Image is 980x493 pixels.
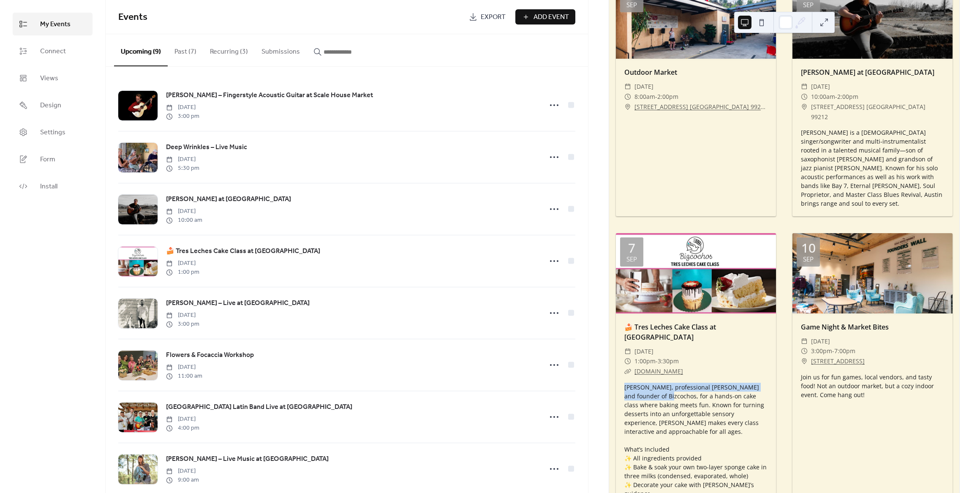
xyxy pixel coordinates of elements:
[166,90,373,101] span: [PERSON_NAME] – Fingerstyle Acoustic Guitar at Scale House Market
[634,102,768,112] a: [STREET_ADDRESS] [GEOGRAPHIC_DATA] 99212
[624,102,631,112] div: ​
[801,356,808,366] div: ​
[166,216,202,225] span: 10:00 am
[166,142,247,153] a: Deep Wrinkles – Live Music
[255,34,307,65] button: Submissions
[40,155,55,165] span: Form
[166,246,320,257] a: 🍰 Tres Leches Cake Class at [GEOGRAPHIC_DATA]
[166,207,202,216] span: [DATE]
[166,320,199,329] span: 3:00 pm
[13,148,93,171] a: Form
[834,346,855,356] span: 7:00pm
[811,82,830,92] span: [DATE]
[13,175,93,198] a: Install
[534,12,569,22] span: Add Event
[624,356,631,366] div: ​
[832,346,834,356] span: -
[166,112,199,121] span: 3:00 pm
[166,402,352,412] span: [GEOGRAPHIC_DATA] Latin Band Live at [GEOGRAPHIC_DATA]
[203,34,255,65] button: Recurring (3)
[624,346,631,357] div: ​
[803,256,814,262] div: Sep
[657,92,678,102] span: 2:00pm
[515,9,575,25] button: Add Event
[166,467,199,476] span: [DATE]
[634,367,683,375] a: [DOMAIN_NAME]
[166,476,199,485] span: 9:00 am
[166,415,199,424] span: [DATE]
[166,402,352,413] a: [GEOGRAPHIC_DATA] Latin Band Live at [GEOGRAPHIC_DATA]
[13,40,93,63] a: Connect
[40,74,58,84] span: Views
[166,103,199,112] span: [DATE]
[168,34,203,65] button: Past (7)
[166,298,310,308] span: [PERSON_NAME] – Live at [GEOGRAPHIC_DATA]
[634,82,653,92] span: [DATE]
[13,121,93,144] a: Settings
[801,92,808,102] div: ​
[624,92,631,102] div: ​
[624,82,631,92] div: ​
[166,363,202,372] span: [DATE]
[166,246,320,256] span: 🍰 Tres Leches Cake Class at [GEOGRAPHIC_DATA]
[634,346,653,357] span: [DATE]
[13,67,93,90] a: Views
[166,90,373,101] a: [PERSON_NAME] – Fingerstyle Acoustic Guitar at Scale House Market
[801,336,808,346] div: ​
[481,12,506,22] span: Export
[114,34,168,66] button: Upcoming (9)
[655,92,657,102] span: -
[166,194,291,205] a: [PERSON_NAME] at [GEOGRAPHIC_DATA]
[811,346,832,356] span: 3:00pm
[801,346,808,356] div: ​
[166,311,199,320] span: [DATE]
[463,9,512,25] a: Export
[166,454,329,465] a: [PERSON_NAME] – Live Music at [GEOGRAPHIC_DATA]
[801,242,816,254] div: 10
[801,102,808,112] div: ​
[166,194,291,204] span: [PERSON_NAME] at [GEOGRAPHIC_DATA]
[811,92,835,102] span: 10:00am
[626,2,637,8] div: Sep
[616,67,776,77] div: Outdoor Market
[40,128,65,138] span: Settings
[792,373,953,399] div: Join us for fun games, local vendors, and tasty food! Not an outdoor market, but a cozy indoor ev...
[166,268,199,277] span: 1:00 pm
[166,350,254,360] span: Flowers & Focaccia Workshop
[658,356,679,366] span: 3:30pm
[13,13,93,35] a: My Events
[40,46,66,57] span: Connect
[624,366,631,376] div: ​
[166,155,199,164] span: [DATE]
[656,356,658,366] span: -
[792,128,953,208] div: [PERSON_NAME] is a [DEMOGRAPHIC_DATA] singer/songwriter and multi-instrumentalist rooted in a tal...
[166,164,199,173] span: 5:30 pm
[837,92,858,102] span: 2:00pm
[811,356,865,366] a: [STREET_ADDRESS]
[811,102,944,122] span: [STREET_ADDRESS] [GEOGRAPHIC_DATA] 99212
[634,92,655,102] span: 8:00am
[811,336,830,346] span: [DATE]
[40,182,57,192] span: Install
[634,356,656,366] span: 1:00pm
[166,259,199,268] span: [DATE]
[835,92,837,102] span: -
[801,82,808,92] div: ​
[792,67,953,77] div: [PERSON_NAME] at [GEOGRAPHIC_DATA]
[792,322,953,332] div: Game Night & Market Bites
[803,2,814,8] div: Sep
[166,350,254,361] a: Flowers & Focaccia Workshop
[40,19,71,30] span: My Events
[166,298,310,309] a: [PERSON_NAME] – Live at [GEOGRAPHIC_DATA]
[626,256,637,262] div: Sep
[166,372,202,381] span: 11:00 am
[166,454,329,464] span: [PERSON_NAME] – Live Music at [GEOGRAPHIC_DATA]
[118,8,147,27] span: Events
[628,242,635,254] div: 7
[166,424,199,433] span: 4:00 pm
[13,94,93,117] a: Design
[40,101,61,111] span: Design
[624,322,716,342] a: 🍰 Tres Leches Cake Class at [GEOGRAPHIC_DATA]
